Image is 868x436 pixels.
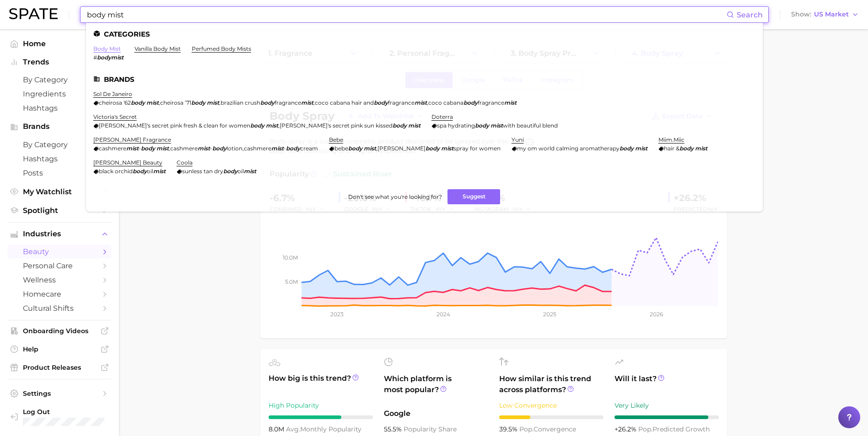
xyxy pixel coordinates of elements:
[93,90,132,97] a: sol de janeiro
[441,145,453,152] em: mist
[23,90,96,98] span: Ingredients
[334,145,348,152] span: bebe
[615,425,638,433] span: +26.2%
[431,113,453,120] a: doterra
[7,185,112,199] a: My Watchlist
[7,273,112,287] a: wellness
[436,311,450,318] tspan: 2024
[23,187,96,196] span: My Watchlist
[7,87,112,101] a: Ingredients
[504,99,517,106] em: mist
[428,99,464,106] span: coco cabana
[23,154,96,163] span: Hashtags
[649,311,663,318] tspan: 2026
[23,408,122,416] span: Log Out
[280,122,393,129] span: [PERSON_NAME]'s secret pink sun kissed
[499,373,604,395] span: How similar is this trend across platforms?
[615,415,719,419] div: 9 / 10
[7,245,112,259] a: beauty
[221,99,260,106] span: brazilian crush
[519,425,576,433] span: convergence
[250,122,264,129] em: body
[260,99,275,106] em: body
[93,54,97,61] span: #
[638,425,710,433] span: predicted growth
[384,373,488,404] span: Which platform is most popular?
[23,276,96,284] span: wellness
[7,301,112,315] a: cultural shifts
[789,9,861,21] button: ShowUS Market
[635,145,647,152] em: mist
[464,99,478,106] em: body
[315,99,374,106] span: coco cabana hair and
[23,169,96,177] span: Posts
[7,342,112,356] a: Help
[615,373,719,395] span: Will it last?
[284,145,286,152] span: -
[23,206,96,215] span: Spotlight
[97,54,124,61] em: bodymist
[499,425,519,433] span: 39.5%
[7,405,112,429] a: Log out. Currently logged in with e-mail patriciam@demertbrands.com.
[393,122,407,129] em: body
[156,145,169,152] em: mist
[300,145,318,152] span: cream
[93,113,137,120] a: victoria's secret
[286,425,300,433] abbr: average
[364,145,376,152] em: mist
[23,327,96,335] span: Onboarding Videos
[286,145,300,152] em: body
[348,145,362,152] em: body
[93,45,121,52] a: body mist
[23,261,96,270] span: personal care
[99,122,250,129] span: [PERSON_NAME]'s secret pink fresh & clean for women
[7,387,112,400] a: Settings
[139,145,141,152] span: -
[7,361,112,374] a: Product Releases
[638,425,652,433] abbr: popularity index
[177,159,193,166] a: coola
[23,58,96,66] span: Trends
[499,400,604,411] div: Low Convergence
[93,99,517,106] div: , , , ,
[7,138,112,152] a: by Category
[377,145,426,152] span: [PERSON_NAME]
[384,408,488,419] span: Google
[658,136,685,143] a: miim.miic
[23,122,96,131] span: Brands
[330,311,344,318] tspan: 2023
[93,75,755,83] li: Brands
[99,99,131,106] span: cheirosa '62
[519,425,534,433] abbr: popularity index
[664,145,679,152] span: hair &
[475,122,489,129] em: body
[266,122,278,129] em: mist
[7,259,112,273] a: personal care
[99,145,126,152] span: cashmere
[23,39,96,48] span: Home
[503,122,558,129] span: with beautiful blend
[93,145,318,152] div: , ,
[131,99,145,106] em: body
[23,247,96,256] span: beauty
[237,168,244,175] span: oil
[543,311,556,318] tspan: 2025
[23,304,96,313] span: cultural shifts
[23,75,96,84] span: by Category
[404,425,457,433] span: popularity share
[23,389,96,398] span: Settings
[791,12,811,17] span: Show
[7,287,112,301] a: homecare
[7,37,112,51] a: Home
[192,45,251,52] a: perfumed body mists
[415,99,427,106] em: mist
[517,145,620,152] span: my om world calming aromatherapy
[695,145,707,152] em: mist
[707,206,718,213] span: YoY
[679,145,694,152] em: body
[141,145,155,152] em: body
[269,373,373,395] span: How big is this trend?
[286,425,361,433] span: monthly popularity
[329,136,343,143] a: bebe
[147,168,153,175] span: oil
